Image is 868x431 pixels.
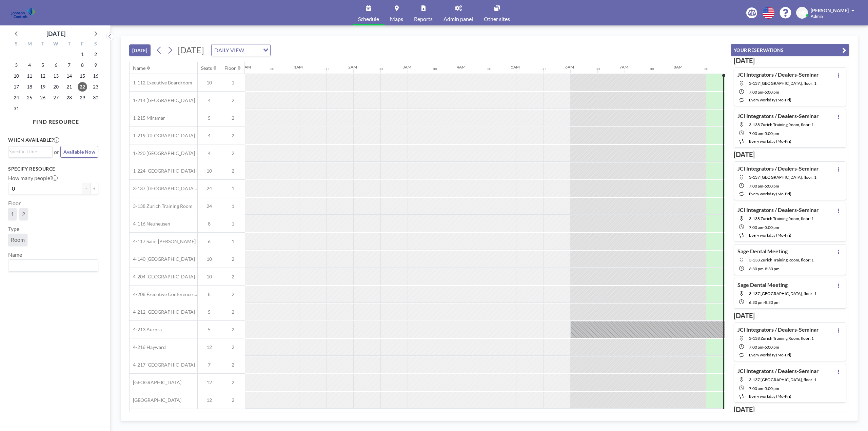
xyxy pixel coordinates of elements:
span: 7:00 AM [749,131,763,136]
div: 30 [704,67,708,71]
h4: JCI Integrators / Dealers-Seminar [737,71,819,78]
span: 1 [221,80,245,86]
span: 8 [198,221,221,227]
div: 30 [650,67,654,71]
span: 5:00 PM [765,386,779,391]
div: Seats [201,65,212,71]
span: 2 [22,211,25,217]
span: 3-137 Riyadh Training Room, floor: 1 [749,175,816,180]
span: - [763,386,765,391]
span: [PERSON_NAME] [811,7,849,13]
span: 3-137 [GEOGRAPHIC_DATA] Training Room [130,185,197,192]
span: 4 [198,97,221,103]
span: 4-140 [GEOGRAPHIC_DATA] [130,256,195,262]
span: 2 [221,379,245,386]
div: T [36,40,50,49]
span: Monday, August 25, 2025 [25,93,34,102]
div: 2AM [348,64,357,70]
h4: JCI Integrators / Dealers-Seminar [737,326,819,333]
span: 2 [221,327,245,333]
span: Tuesday, August 12, 2025 [38,71,47,81]
span: Monday, August 11, 2025 [25,71,34,81]
span: 12 [198,344,221,350]
span: Saturday, August 9, 2025 [91,60,100,70]
div: M [23,40,36,49]
div: 30 [270,67,274,71]
span: 1 [221,221,245,227]
span: Wednesday, August 27, 2025 [51,93,61,102]
span: 7 [198,362,221,368]
label: How many people? [8,175,58,181]
span: Sunday, August 31, 2025 [12,104,21,113]
span: 1-215 Miramar [130,115,165,121]
span: Sunday, August 17, 2025 [12,82,21,92]
span: 1 [221,185,245,192]
span: 8:30 PM [765,266,780,271]
span: 1-219 [GEOGRAPHIC_DATA] [130,133,195,139]
div: 12AM [240,64,251,70]
div: 6AM [565,64,574,70]
span: every workday (Mo-Fri) [749,394,791,399]
div: Name [133,65,145,71]
span: Tuesday, August 26, 2025 [38,93,47,102]
span: 3-137 Riyadh Training Room, floor: 1 [749,291,816,296]
span: Wednesday, August 6, 2025 [51,60,61,70]
span: 1-214 [GEOGRAPHIC_DATA] [130,97,195,103]
span: 7:00 AM [749,90,763,95]
span: Admin [811,14,823,19]
span: Tuesday, August 5, 2025 [38,60,47,70]
div: 4AM [457,64,466,70]
span: Sunday, August 3, 2025 [12,60,21,70]
span: 6:30 PM [749,300,764,305]
div: 8AM [674,64,683,70]
span: Thursday, August 28, 2025 [64,93,74,102]
span: 2 [221,256,245,262]
span: Saturday, August 23, 2025 [91,82,100,92]
span: 2 [221,168,245,174]
h3: Specify resource [8,166,98,172]
span: 7:00 AM [749,225,763,230]
span: 2 [221,274,245,280]
span: 1 [11,211,14,217]
div: S [89,40,102,49]
span: Tuesday, August 19, 2025 [38,82,47,92]
input: Search for option [9,261,94,270]
span: 10 [198,80,221,86]
span: 5:00 PM [765,183,779,189]
span: Friday, August 8, 2025 [78,60,87,70]
span: 12 [198,397,221,403]
div: S [10,40,23,49]
span: Wednesday, August 20, 2025 [51,82,61,92]
span: Schedule [358,16,379,22]
span: 5:00 PM [765,90,779,95]
div: Search for option [212,44,270,56]
span: or [54,149,59,155]
span: 4-217 [GEOGRAPHIC_DATA] [130,362,195,368]
div: Search for option [8,146,52,157]
span: [DATE] [177,45,204,55]
span: 4-117 Saint [PERSON_NAME] [130,238,196,244]
span: 8 [198,291,221,297]
span: Friday, August 1, 2025 [78,50,87,59]
span: Sunday, August 10, 2025 [12,71,21,81]
span: 3-138 Zurich Training Room [130,203,193,209]
div: 30 [324,67,329,71]
div: 30 [541,67,546,71]
span: 1-224 [GEOGRAPHIC_DATA] [130,168,195,174]
span: Other sites [484,16,510,22]
span: Reports [414,16,433,22]
span: - [763,225,765,230]
span: 2 [221,115,245,121]
span: 4 [198,133,221,139]
div: 30 [379,67,383,71]
span: 2 [221,362,245,368]
button: [DATE] [129,44,151,56]
div: F [76,40,89,49]
h3: [DATE] [734,311,846,320]
span: 7:00 AM [749,386,763,391]
span: 5 [198,115,221,121]
span: 2 [221,309,245,315]
span: 1 [221,203,245,209]
div: W [50,40,63,49]
span: - [763,183,765,189]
